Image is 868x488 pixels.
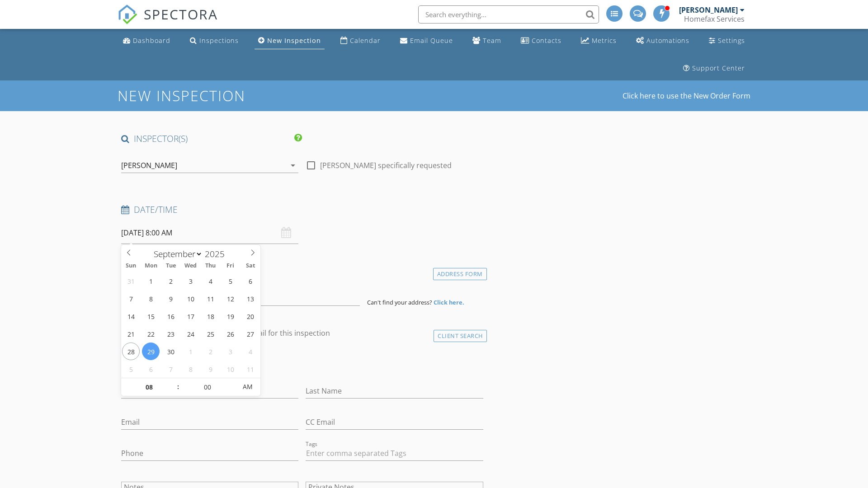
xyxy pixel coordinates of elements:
[221,263,241,269] span: Fri
[142,343,160,360] span: September 29, 2025
[320,161,452,170] label: [PERSON_NAME] specifically requested
[203,248,232,260] input: Year
[433,268,487,280] div: Address Form
[222,290,239,307] span: September 12, 2025
[267,36,321,45] div: New Inspection
[241,307,259,325] span: September 20, 2025
[162,360,179,378] span: October 7, 2025
[434,330,487,342] div: Client Search
[396,33,457,49] a: Email Queue
[181,263,201,269] span: Wed
[222,343,239,360] span: October 3, 2025
[182,360,199,378] span: October 8, 2025
[177,378,179,396] span: :
[241,343,259,360] span: October 4, 2025
[144,5,218,23] span: SPECTORA
[122,325,140,343] span: September 21, 2025
[122,272,140,290] span: August 31, 2025
[255,33,325,49] a: New Inspection
[161,263,181,269] span: Tue
[718,36,745,45] div: Settings
[679,60,749,77] a: Support Center
[191,328,330,338] label: Enable Client CC email for this inspection
[222,272,239,290] span: September 5, 2025
[182,325,199,343] span: September 24, 2025
[241,272,259,290] span: September 6, 2025
[410,36,453,45] div: Email Queue
[182,272,199,290] span: September 3, 2025
[202,272,219,290] span: September 4, 2025
[118,88,318,103] h1: New Inspection
[121,133,302,145] h4: INSPECTOR(S)
[623,92,750,99] a: Click here to use the New Order Form
[350,36,381,45] div: Calendar
[118,12,218,31] a: SPECTORA
[241,263,260,269] span: Sat
[337,33,384,49] a: Calendar
[142,272,160,290] span: September 1, 2025
[202,343,219,360] span: October 2, 2025
[121,161,177,169] div: [PERSON_NAME]
[162,272,179,290] span: September 2, 2025
[119,33,174,49] a: Dashboard
[121,266,483,277] h4: Location
[122,307,140,325] span: September 14, 2025
[121,204,483,216] h4: Date/Time
[122,343,140,360] span: September 28, 2025
[142,290,160,307] span: September 8, 2025
[235,378,260,396] span: Click to toggle
[705,33,749,49] a: Settings
[186,33,242,49] a: Inspections
[162,290,179,307] span: September 9, 2025
[182,343,199,360] span: October 1, 2025
[241,290,259,307] span: September 13, 2025
[679,5,738,14] div: [PERSON_NAME]
[202,307,219,325] span: September 18, 2025
[162,307,179,325] span: September 16, 2025
[199,36,239,45] div: Inspections
[517,33,565,49] a: Contacts
[182,290,199,307] span: September 10, 2025
[222,325,239,343] span: September 26, 2025
[142,307,160,325] span: September 15, 2025
[141,263,161,269] span: Mon
[367,298,432,306] span: Can't find your address?
[288,160,298,171] i: arrow_drop_down
[133,36,170,45] div: Dashboard
[222,360,239,378] span: October 10, 2025
[142,360,160,378] span: October 6, 2025
[162,343,179,360] span: September 30, 2025
[202,290,219,307] span: September 11, 2025
[684,14,745,23] div: Homefax Services
[122,290,140,307] span: September 7, 2025
[483,36,501,45] div: Team
[202,360,219,378] span: October 9, 2025
[122,360,140,378] span: October 5, 2025
[632,33,693,49] a: Automations (Advanced)
[418,5,599,23] input: Search everything...
[692,64,745,72] div: Support Center
[592,36,617,45] div: Metrics
[118,5,137,24] img: The Best Home Inspection Software - Spectora
[121,222,298,244] input: Select date
[469,33,505,49] a: Team
[646,36,689,45] div: Automations
[182,307,199,325] span: September 17, 2025
[142,325,160,343] span: September 22, 2025
[162,325,179,343] span: September 23, 2025
[241,360,259,378] span: October 11, 2025
[201,263,221,269] span: Thu
[577,33,620,49] a: Metrics
[222,307,239,325] span: September 19, 2025
[121,263,141,269] span: Sun
[241,325,259,343] span: September 27, 2025
[434,298,464,306] strong: Click here.
[202,325,219,343] span: September 25, 2025
[532,36,561,45] div: Contacts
